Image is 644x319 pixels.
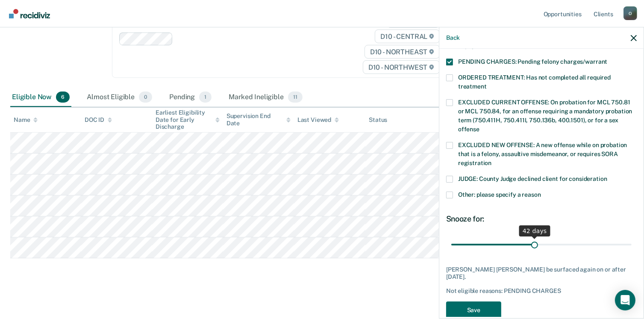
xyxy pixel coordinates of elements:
div: Earliest Eligibility Date for Early Discharge [156,109,220,130]
div: Pending [168,88,213,107]
span: 0 [139,92,152,103]
div: Supervision End Date [226,112,291,127]
button: Save [446,301,501,319]
span: D10 - CENTRAL [375,30,440,43]
div: Last Viewed [297,116,339,124]
div: Open Intercom Messenger [615,290,635,310]
div: O [623,6,637,20]
span: JUDGE: County Judge declined client for consideration [458,175,607,182]
span: D10 - NORTHWEST [363,60,440,74]
div: DOC ID [85,116,112,124]
span: EXCLUDED NEW OFFENSE: A new offense while on probation that is a felony, assaultive misdemeanor, ... [458,142,627,166]
div: Not eligible reasons: PENDING CHARGES [446,287,637,295]
span: D10 - NORTHEAST [365,45,440,59]
div: Name [14,116,38,124]
div: Snooze for: [446,214,637,224]
span: EXCLUDED CURRENT OFFENSE: On probation for MCL 750.81 or MCL 750.84, for an offense requiring a m... [458,99,632,133]
div: 42 days [519,225,550,236]
span: PENDING CHARGES: Pending felony charges/warrant [458,58,607,65]
div: Eligible Now [10,88,71,107]
span: Other: please specify a reason [458,191,541,198]
span: ORDERED TREATMENT: Has not completed all required treatment [458,74,611,90]
img: Recidiviz [9,9,50,18]
button: Profile dropdown button [623,6,637,20]
div: Marked Ineligible [227,88,304,107]
button: Back [446,34,460,41]
span: 6 [56,92,70,103]
span: 11 [288,92,303,103]
div: Status [369,116,387,124]
div: [PERSON_NAME] [PERSON_NAME] be surfaced again on or after [DATE]. [446,266,637,281]
span: 1 [199,92,212,103]
div: Almost Eligible [85,88,154,107]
